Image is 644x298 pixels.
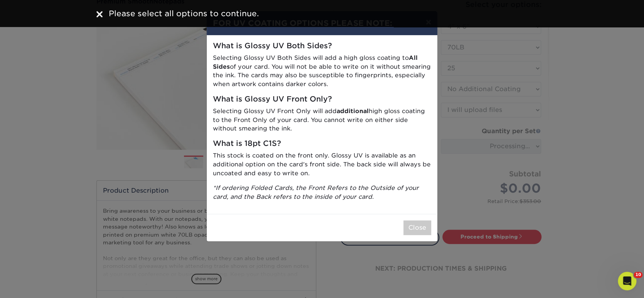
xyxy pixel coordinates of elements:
i: *If ordering Folded Cards, the Front Refers to the Outside of your card, and the Back refers to t... [213,184,419,200]
img: close [96,11,103,17]
h5: What is Glossy UV Front Only? [213,95,431,104]
p: Selecting Glossy UV Both Sides will add a high gloss coating to of your card. You will not be abl... [213,54,431,89]
p: This stock is coated on the front only. Glossy UV is available as an additional option on the car... [213,151,431,178]
button: Close [403,220,431,235]
span: 10 [634,272,642,278]
iframe: Intercom live chat [618,272,636,290]
h5: What is 18pt C1S? [213,139,431,148]
strong: All Sides [213,54,418,70]
span: Please select all options to continue. [109,9,259,18]
h5: What is Glossy UV Both Sides? [213,42,431,51]
strong: additional [337,107,369,115]
p: Selecting Glossy UV Front Only will add high gloss coating to the Front Only of your card. You ca... [213,107,431,133]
